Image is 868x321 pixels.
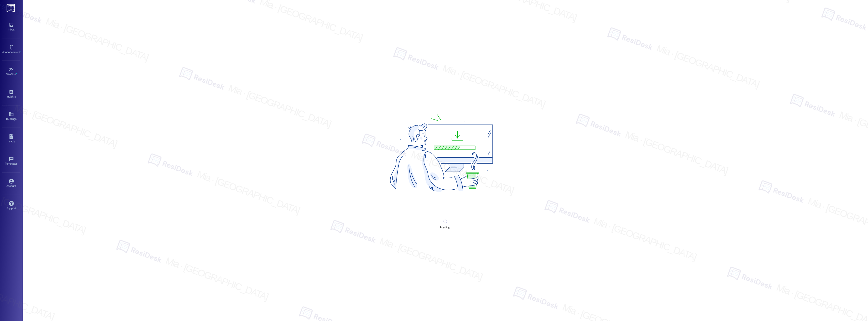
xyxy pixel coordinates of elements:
[2,88,20,100] a: Insights •
[2,200,20,212] a: Support
[2,155,20,167] a: Templates •
[2,21,20,33] a: Inbox
[2,66,20,78] a: Site Visit •
[17,161,18,165] span: •
[440,225,450,230] div: Loading...
[2,177,20,190] a: Account
[16,94,16,98] span: •
[2,110,20,123] a: Buildings
[7,4,16,12] img: ResiDesk Logo
[16,72,17,75] span: •
[20,50,21,53] span: •
[2,133,20,145] a: Leads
